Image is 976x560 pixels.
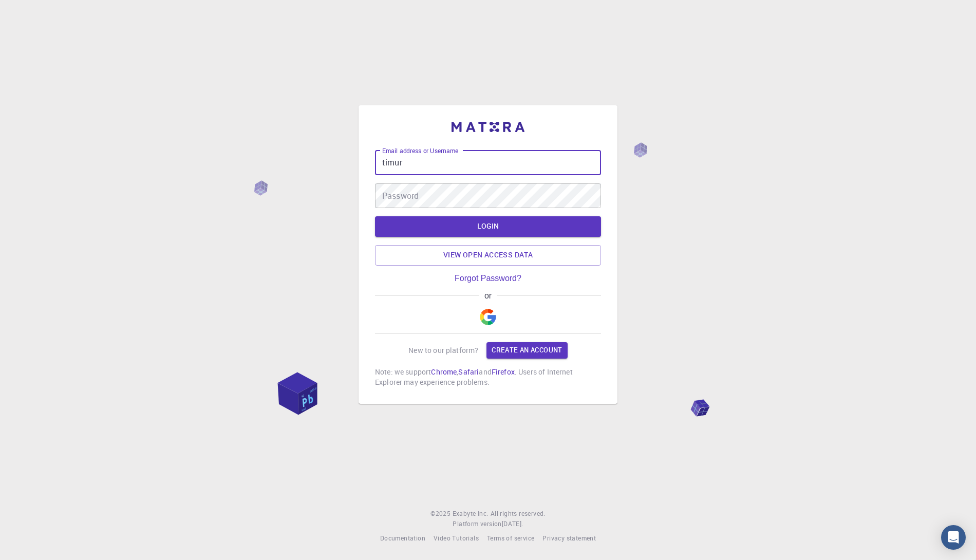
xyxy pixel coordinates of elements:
a: Firefox [492,367,515,377]
span: or [479,291,496,301]
div: Open Intercom Messenger [941,525,966,550]
span: Platform version [453,519,501,529]
span: Video Tutorials [434,534,479,542]
span: Privacy statement [542,534,596,542]
a: Video Tutorials [434,533,479,544]
span: All rights reserved. [491,509,546,519]
a: View open access data [375,245,601,266]
a: Forgot Password? [455,274,521,283]
span: [DATE] . [502,519,523,528]
label: Email address or Username [382,146,458,155]
span: Exabyte Inc. [453,509,489,517]
a: Create an account [486,342,567,359]
a: Exabyte Inc. [453,509,489,519]
a: [DATE]. [502,519,523,529]
a: Chrome [431,367,457,377]
span: Documentation [380,534,425,542]
a: Privacy statement [542,533,596,544]
span: © 2025 [430,509,452,519]
button: LOGIN [375,216,601,237]
a: Documentation [380,533,425,544]
a: Safari [458,367,479,377]
a: Terms of service [487,533,534,544]
span: Terms of service [487,534,534,542]
p: New to our platform? [408,345,478,356]
p: Note: we support , and . Users of Internet Explorer may experience problems. [375,367,601,387]
img: Google [480,309,496,325]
